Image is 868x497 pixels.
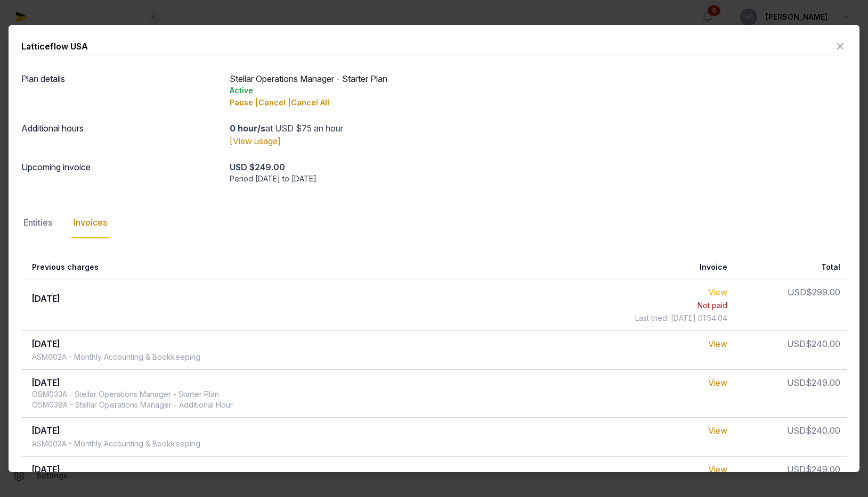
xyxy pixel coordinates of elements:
[21,255,574,279] th: Previous charges
[21,72,221,109] dt: Plan details
[21,122,221,147] dt: Additional hours
[708,425,727,436] a: View
[697,300,727,311] span: Not paid
[787,425,806,436] span: USD
[230,161,847,173] div: USD $249.00
[230,85,847,96] div: Active
[71,208,109,238] div: Invoices
[806,425,840,436] span: $240.00
[32,338,60,349] span: [DATE]
[708,287,727,297] a: View
[32,425,60,436] span: [DATE]
[21,208,54,238] div: Entities
[32,293,60,304] span: [DATE]
[635,313,727,324] span: Last tried: [DATE] 01:54:04
[787,464,806,475] span: USD
[32,438,200,449] div: ASM002A - Monthly Accounting & Bookkeeping
[230,123,265,134] strong: 0 hour/s
[21,208,847,238] nav: Tabs
[788,287,806,297] span: USD
[291,98,329,107] span: Cancel All
[806,377,840,388] span: $249.00
[258,98,291,107] span: Cancel |
[21,40,88,53] div: Latticeflow USA
[32,377,60,388] span: [DATE]
[230,136,281,146] a: [View usage]
[574,255,734,279] th: Invoice
[806,464,840,475] span: $249.00
[708,377,727,388] a: View
[734,255,847,279] th: Total
[787,338,806,349] span: USD
[230,122,847,135] div: at USD $75 an hour
[230,98,258,107] span: Pause |
[32,389,233,410] div: OSM033A - Stellar Operations Manager - Starter Plan OSM038A - Stellar Operations Manager - Additi...
[230,72,847,109] div: Stellar Operations Manager - Starter Plan
[708,464,727,475] a: View
[32,352,200,362] div: ASM002A - Monthly Accounting & Bookkeeping
[230,173,847,184] div: Period [DATE] to [DATE]
[787,377,806,388] span: USD
[806,287,840,297] span: $299.00
[806,338,840,349] span: $240.00
[32,464,60,475] span: [DATE]
[21,161,221,184] dt: Upcoming invoice
[708,338,727,349] a: View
